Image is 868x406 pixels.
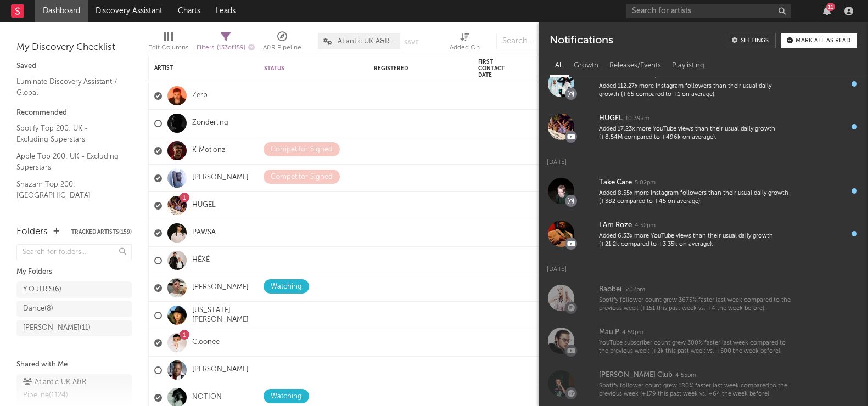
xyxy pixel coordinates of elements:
[148,41,188,54] div: Edit Columns
[599,369,673,382] div: [PERSON_NAME] Club
[635,179,656,187] div: 5:02pm
[599,125,792,142] div: Added 17.23x more YouTube views than their usual daily growth (+8.54M compared to +496k on average).
[192,201,216,210] a: HUGEL
[16,225,48,239] div: Folders
[16,60,132,73] div: Saved
[539,277,868,319] a: Baobei5:02pmSpotify follower count grew 3675% faster last week compared to the previous week (+15...
[550,57,568,75] div: All
[271,143,333,156] div: Competitor Signed
[599,219,632,232] div: I Am Roze
[23,322,91,335] div: [PERSON_NAME] ( 11 )
[217,45,245,51] span: ( 133 of 159 )
[539,362,868,405] a: [PERSON_NAME] Club4:55pmSpotify follower count grew 180% faster last week compared to the previou...
[667,57,710,75] div: Playlisting
[604,57,667,75] div: Releases/Events
[192,283,249,292] a: [PERSON_NAME]
[271,171,333,184] div: Competitor Signed
[796,38,850,44] div: Mark all as read
[16,244,132,260] input: Search for folders...
[599,326,619,339] div: Mau P
[192,146,226,155] a: K Motionz
[16,358,132,371] div: Shared with Me
[599,339,792,356] div: YouTube subscriber count grew 300% faster last week compared to the previous week (+2k this past ...
[625,115,649,123] div: 10:39am
[192,228,216,238] a: PAWSA
[16,150,121,173] a: Apple Top 200: UK - Excluding Superstars
[197,27,255,59] div: Filters(133 of 159)
[374,65,440,72] div: Registered
[16,281,132,298] a: Y.O.U.R.S(6)
[741,38,769,44] div: Settings
[539,63,868,105] a: ALT BLK ERA5:25pmAdded 112.27x more Instagram followers than their usual daily growth (+65 compar...
[192,173,249,183] a: [PERSON_NAME]
[154,65,237,71] div: Artist
[192,338,220,347] a: Cloonee
[599,176,632,189] div: Take Care
[197,41,255,55] div: Filters
[635,222,656,230] div: 4:52pm
[624,286,645,294] div: 5:02pm
[16,266,132,279] div: My Folders
[539,255,868,277] div: [DATE]
[192,256,210,265] a: HËXĖ
[16,106,132,120] div: Recommended
[263,27,301,59] div: A&R Pipeline
[675,371,696,380] div: 4:55pm
[823,7,831,15] button: 11
[599,232,792,249] div: Added 6.33x more YouTube views than their usual daily growth (+21.2k compared to +3.35k on average).
[23,302,53,315] div: Dance ( 8 )
[539,212,868,255] a: I Am Roze4:52pmAdded 6.33x more YouTube views than their usual daily growth (+21.2k compared to +...
[23,376,122,402] div: Atlantic UK A&R Pipeline ( 1124 )
[192,393,222,402] a: NOTION
[192,306,253,325] a: [US_STATE][PERSON_NAME]
[539,105,868,148] a: HUGEL10:39amAdded 17.23x more YouTube views than their usual daily growth (+8.54M compared to +49...
[71,229,132,235] button: Tracked Artists(159)
[826,3,835,11] div: 11
[599,189,792,206] div: Added 8.55x more Instagram followers than their usual daily growth (+382 compared to +45 on avera...
[539,319,868,362] a: Mau P4:59pmYouTube subscriber count grew 300% faster last week compared to the previous week (+2k...
[16,320,132,336] a: [PERSON_NAME](11)
[16,41,132,54] div: My Discovery Checklist
[23,283,61,296] div: Y.O.U.R.S ( 6 )
[338,38,395,45] span: Atlantic UK A&R Pipeline
[622,329,643,337] div: 4:59pm
[599,82,792,99] div: Added 112.27x more Instagram followers than their usual daily growth (+65 compared to +1 on avera...
[450,27,480,59] div: Added On
[148,27,188,59] div: Edit Columns
[599,112,623,125] div: HUGEL
[192,91,208,100] a: Zerb
[450,41,480,54] div: Added On
[404,40,418,46] button: Save
[271,280,302,294] div: Watching
[626,4,791,18] input: Search for artists
[16,301,132,317] a: Dance(8)
[599,382,792,399] div: Spotify follower count grew 180% faster last week compared to the previous week (+179 this past w...
[16,178,121,201] a: Shazam Top 200: [GEOGRAPHIC_DATA]
[539,148,868,170] div: [DATE]
[264,65,335,72] div: Status
[192,365,249,375] a: [PERSON_NAME]
[599,283,621,296] div: Baobei
[496,33,579,49] input: Search...
[599,296,792,313] div: Spotify follower count grew 3675% faster last week compared to the previous week (+151 this past ...
[478,59,517,78] div: First Contact Date
[271,390,302,403] div: Watching
[781,33,857,48] button: Mark all as read
[726,33,776,48] a: Settings
[263,41,301,54] div: A&R Pipeline
[539,170,868,212] a: Take Care5:02pmAdded 8.55x more Instagram followers than their usual daily growth (+382 compared ...
[568,57,604,75] div: Growth
[550,33,613,48] div: Notifications
[16,76,121,98] a: Luminate Discovery Assistant / Global
[16,122,121,145] a: Spotify Top 200: UK - Excluding Superstars
[192,119,228,128] a: Zonderling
